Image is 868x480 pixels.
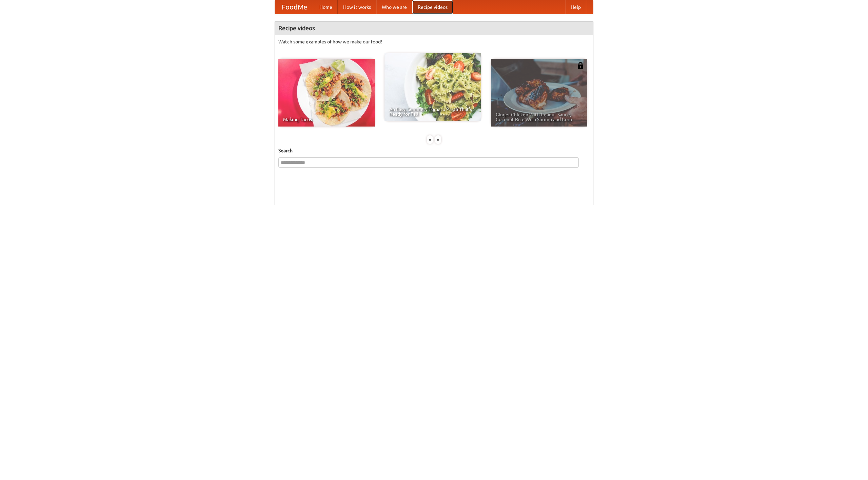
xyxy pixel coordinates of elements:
a: FoodMe [275,0,314,14]
div: » [435,135,441,144]
a: Home [314,0,338,14]
a: Who we are [376,0,412,14]
span: An Easy, Summery Tomato Pasta That's Ready for Fall [389,107,476,116]
div: « [427,135,433,144]
a: Recipe videos [412,0,453,14]
a: An Easy, Summery Tomato Pasta That's Ready for Fall [384,53,481,121]
h4: Recipe videos [275,21,593,35]
a: Making Tacos [278,59,375,127]
a: Help [565,0,586,14]
p: Watch some examples of how we make our food! [278,38,590,45]
img: 483408.png [577,62,584,69]
a: How it works [338,0,376,14]
span: Making Tacos [283,117,370,122]
h5: Search [278,147,590,154]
